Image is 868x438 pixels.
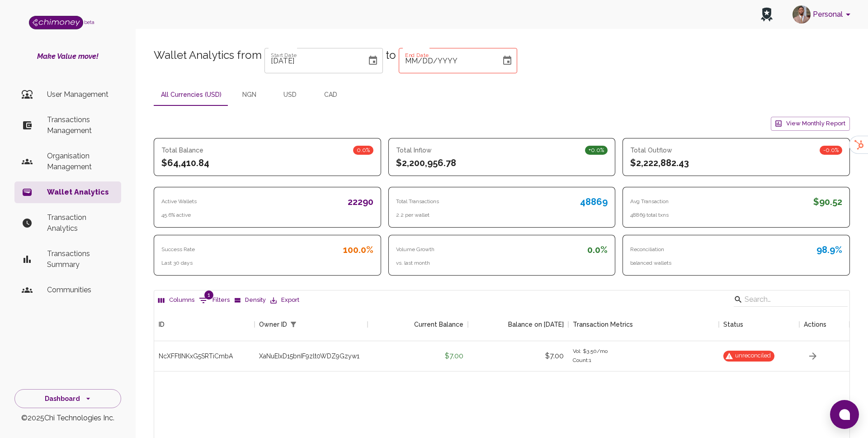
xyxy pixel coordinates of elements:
[84,19,94,25] span: beta
[396,259,608,268] span: vs. last month
[348,195,373,209] h6: 22290
[830,400,859,429] button: Open chat window
[271,51,297,59] label: Start Date
[300,318,312,331] button: Sort
[364,52,382,70] button: Choose date, selected date is Jan 1, 2020
[161,211,373,220] span: 45.6% active
[580,195,608,209] h6: 48869
[156,293,197,307] button: Select columns
[414,308,463,341] div: Current Balance
[396,157,608,168] h6: $2,200,956.78
[399,48,495,73] input: MM/DD/YYYY
[268,293,302,307] button: Export
[630,146,672,156] h6: Total Outflow
[161,259,373,268] span: Last 30 days
[47,187,114,198] p: Wallet Analytics
[820,146,842,155] span: -0.0%
[161,245,340,254] span: Success Rate
[204,290,213,300] span: 1
[568,308,719,341] div: Transaction Metrics
[396,245,584,254] span: Volume Growth
[573,356,608,365] span: Count: 1
[161,146,203,156] h6: Total Balance
[771,117,850,131] button: View Monthly Report
[587,243,608,257] h6: 0.0%
[804,308,826,341] div: Actions
[508,308,564,341] div: Balance on [DATE]
[468,308,568,341] div: Balance on 19/08/2025
[29,16,83,29] img: Logo
[47,248,114,270] p: Transactions Summary
[310,84,351,106] button: CAD
[630,197,810,206] span: Avg Transaction
[159,308,165,341] div: ID
[445,351,463,362] p: $7.00
[731,352,774,360] span: unreconciled
[793,5,811,24] img: avatar
[161,197,344,206] span: Active Wallets
[734,292,848,309] div: Search
[47,285,114,295] p: Communities
[813,195,842,209] h6: $90.52
[396,211,608,220] span: 2.2 per wallet
[723,308,743,341] div: Status
[255,308,368,341] div: Owner ID
[799,308,849,341] div: Actions
[269,84,310,106] button: USD
[630,259,842,268] span: balanced wallets
[154,308,255,341] div: ID
[630,245,813,254] span: Reconciliation
[47,151,114,172] p: Organisation Management
[232,293,268,307] button: Density
[154,84,229,106] button: All Currencies (USD)
[396,197,577,206] span: Total Transactions
[161,157,373,168] h6: $64,410.84
[353,146,373,155] span: 0.0%
[159,352,233,361] div: NcXFFtINKxG5SRTiCmbA
[396,146,432,156] h6: Total Inflow
[630,211,842,220] span: 48869 total txns
[789,3,857,26] button: account of current user
[405,51,429,59] label: End Date
[545,351,564,362] p: $7.00
[154,48,850,73] h5: Wallet Analytics from to
[630,157,842,168] h6: $2,222,882.43
[264,48,360,73] input: MM/DD/YYYY
[719,308,799,341] div: Status
[343,243,373,257] h6: 100.0%
[259,308,287,341] div: Owner ID
[229,84,269,106] button: NGN
[47,114,114,136] p: Transactions Management
[47,89,114,100] p: User Management
[287,318,300,331] button: Show filters
[816,243,842,257] h6: 98.9%
[47,212,114,234] p: Transaction Analytics
[498,52,516,70] button: Choose date
[14,389,121,409] button: Dashboard
[573,347,608,356] span: Vol: $3.50 /mo
[585,146,608,155] span: +0.0%
[573,308,633,341] div: Transaction Metrics
[259,352,359,361] div: XaNuEIxD15bnIF9zlt0WDZ9Gzyw1
[745,292,834,307] input: Search…
[368,308,468,341] div: Current Balance
[287,318,300,331] div: 1 active filter
[197,293,232,308] button: Show filters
